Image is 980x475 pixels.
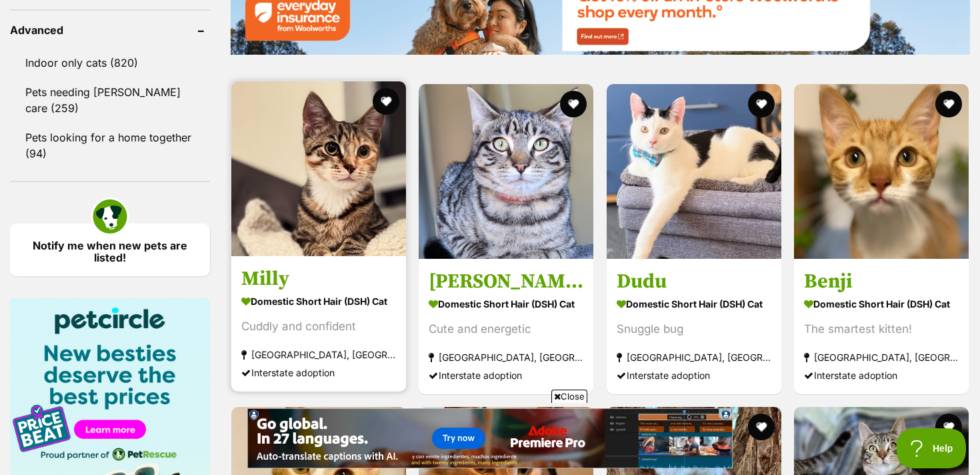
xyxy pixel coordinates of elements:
a: Milly Domestic Short Hair (DSH) Cat Cuddly and confident [GEOGRAPHIC_DATA], [GEOGRAPHIC_DATA] Int... [231,256,406,392]
div: Cute and energetic [429,320,583,338]
a: [PERSON_NAME] Domestic Short Hair (DSH) Cat Cute and energetic [GEOGRAPHIC_DATA], [GEOGRAPHIC_DAT... [419,259,593,394]
a: Dudu Domestic Short Hair (DSH) Cat Snuggle bug [GEOGRAPHIC_DATA], [GEOGRAPHIC_DATA] Interstate ad... [607,259,781,394]
strong: Domestic Short Hair (DSH) Cat [804,294,959,314]
h3: Dudu [617,269,771,294]
span: Close [551,390,587,403]
div: Snuggle bug [617,320,771,338]
div: Interstate adoption [804,366,959,384]
iframe: Advertisement [247,408,733,468]
strong: [GEOGRAPHIC_DATA], [GEOGRAPHIC_DATA] [241,346,396,364]
h3: Milly [241,266,396,292]
button: favourite [935,91,962,117]
strong: [GEOGRAPHIC_DATA], [GEOGRAPHIC_DATA] [429,348,583,366]
a: Pets needing [PERSON_NAME] care (259) [10,78,210,122]
img: Dudu - Domestic Short Hair (DSH) Cat [607,84,781,259]
button: favourite [561,91,587,117]
div: Interstate adoption [429,366,583,384]
h3: [PERSON_NAME] [429,269,583,294]
strong: Domestic Short Hair (DSH) Cat [429,294,583,314]
div: The smartest kitten! [804,320,959,338]
img: Milly - Domestic Short Hair (DSH) Cat [231,81,406,256]
a: Indoor only cats (820) [10,49,210,77]
button: favourite [748,414,775,440]
h3: Benji [804,269,959,294]
strong: [GEOGRAPHIC_DATA], [GEOGRAPHIC_DATA] [804,348,959,366]
strong: [GEOGRAPHIC_DATA], [GEOGRAPHIC_DATA] [617,348,771,366]
div: Cuddly and confident [241,318,396,336]
a: Pets looking for a home together (94) [10,123,210,167]
img: Benji - Domestic Short Hair (DSH) Cat [794,84,969,259]
strong: Domestic Short Hair (DSH) Cat [241,292,396,311]
img: Chandler - Domestic Short Hair (DSH) Cat [419,84,593,259]
a: Notify me when new pets are listed! [10,223,210,276]
header: Advanced [10,24,210,36]
button: favourite [935,414,962,440]
iframe: Help Scout Beacon - Open [897,428,967,468]
a: Benji Domestic Short Hair (DSH) Cat The smartest kitten! [GEOGRAPHIC_DATA], [GEOGRAPHIC_DATA] Int... [794,259,969,394]
strong: Domestic Short Hair (DSH) Cat [617,294,771,314]
div: Interstate adoption [617,366,771,384]
button: favourite [373,88,399,115]
div: Interstate adoption [241,364,396,382]
button: favourite [748,91,775,117]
